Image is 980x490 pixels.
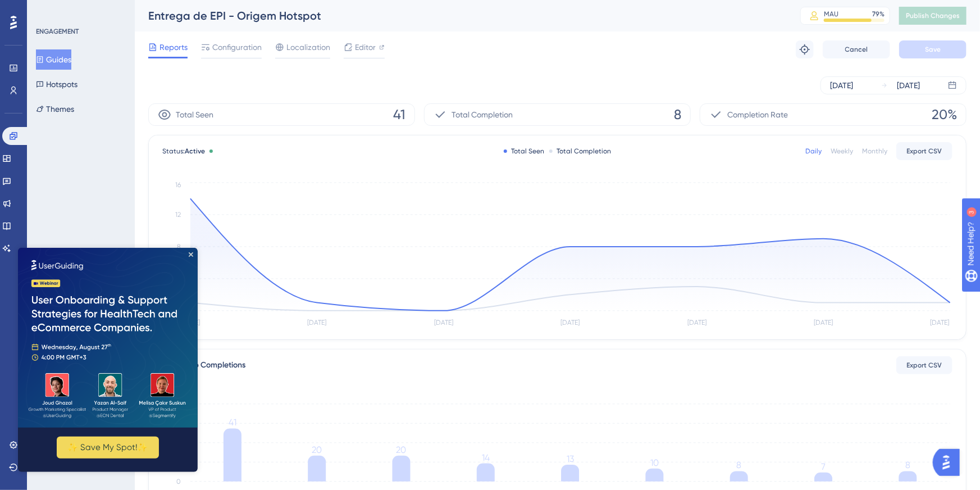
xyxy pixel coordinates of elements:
[549,147,612,156] div: Total Completion
[805,147,822,156] div: Daily
[896,142,952,160] button: Export CSV
[925,45,941,54] span: Save
[831,147,853,156] div: Weekly
[176,108,213,121] span: Total Seen
[308,319,327,327] tspan: [DATE]
[175,181,181,189] tspan: 16
[737,460,742,471] tspan: 8
[933,446,967,479] iframe: UserGuiding AI Assistant Launcher
[727,108,788,121] span: Completion Rate
[931,319,950,327] tspan: [DATE]
[896,356,952,374] button: Export CSV
[872,10,885,19] div: 79 %
[175,211,181,219] tspan: 12
[177,243,181,251] tspan: 8
[687,319,706,327] tspan: [DATE]
[148,8,772,24] div: Entrega de EPI - Origem Hotspot
[396,444,407,455] tspan: 20
[36,99,74,119] button: Themes
[355,40,376,54] span: Editor
[212,40,262,54] span: Configuration
[821,461,826,472] tspan: 7
[650,457,659,468] tspan: 10
[162,147,205,156] span: Status:
[171,4,175,9] div: Close Preview
[567,453,574,464] tspan: 13
[824,10,838,19] div: MAU
[899,7,967,25] button: Publish Changes
[162,359,245,372] div: Total Step Completions
[36,74,78,94] button: Hotspots
[286,40,330,54] span: Localization
[176,478,181,486] tspan: 0
[185,147,205,155] span: Active
[905,460,910,471] tspan: 8
[229,418,236,428] tspan: 41
[561,319,580,327] tspan: [DATE]
[907,147,942,156] span: Export CSV
[907,361,942,370] span: Export CSV
[897,79,920,92] div: [DATE]
[504,147,545,156] div: Total Seen
[830,79,853,92] div: [DATE]
[899,40,967,58] button: Save
[814,319,833,327] tspan: [DATE]
[845,45,868,54] span: Cancel
[434,319,453,327] tspan: [DATE]
[312,444,322,455] tspan: 20
[482,452,490,463] tspan: 14
[159,40,188,54] span: Reports
[823,40,890,58] button: Cancel
[932,106,957,124] span: 20%
[393,106,405,124] span: 41
[36,27,79,36] div: ENGAGEMENT
[906,11,960,20] span: Publish Changes
[78,6,81,15] div: 3
[452,108,513,121] span: Total Completion
[39,189,141,211] button: ✨ Save My Spot!✨
[674,106,681,124] span: 8
[26,3,70,16] span: Need Help?
[862,147,887,156] div: Monthly
[36,49,71,70] button: Guides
